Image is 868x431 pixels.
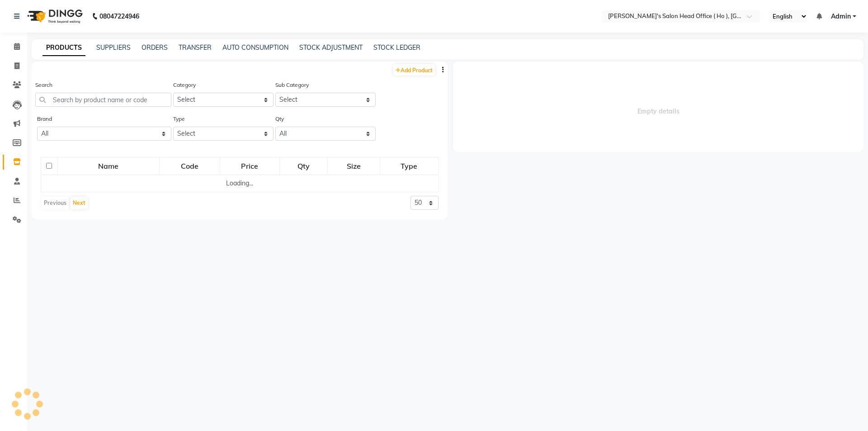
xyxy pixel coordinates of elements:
[173,115,185,123] label: Type
[373,43,420,52] a: STOCK LEDGER
[275,115,284,123] label: Qty
[831,12,851,21] span: Admin
[35,81,52,89] label: Search
[35,93,171,107] input: Search by product name or code
[99,4,139,29] b: 08047224946
[58,158,159,174] div: Name
[221,158,279,174] div: Price
[37,115,52,123] label: Brand
[42,40,85,56] a: PRODUCTS
[142,43,168,52] a: ORDERS
[160,158,219,174] div: Code
[381,158,438,174] div: Type
[173,81,196,89] label: Category
[222,43,288,52] a: AUTO CONSUMPTION
[453,62,863,152] span: Empty details
[179,43,212,52] a: TRANSFER
[328,158,379,174] div: Size
[96,43,131,52] a: SUPPLIERS
[393,64,435,76] a: Add Product
[299,43,363,52] a: STOCK ADJUSTMENT
[23,4,85,29] img: logo
[275,81,309,89] label: Sub Category
[41,175,439,192] td: Loading...
[71,197,88,209] button: Next
[280,158,327,174] div: Qty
